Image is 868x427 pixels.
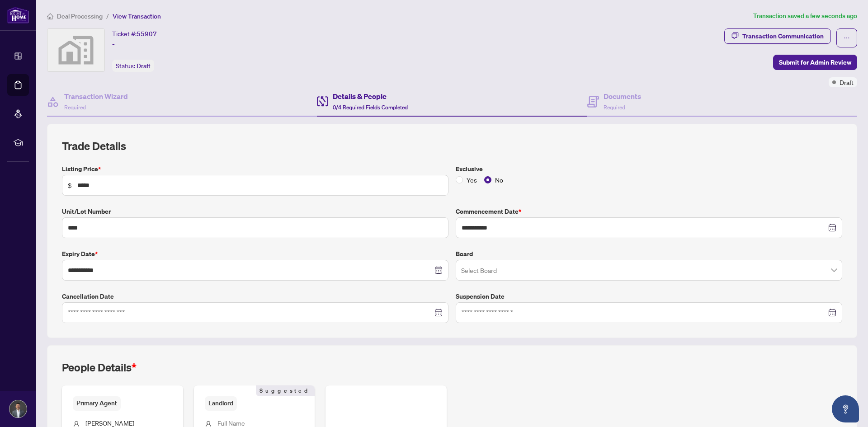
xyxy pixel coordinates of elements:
[456,164,842,174] label: Exclusive
[106,11,109,21] li: /
[604,91,641,102] h4: Documents
[62,291,448,301] label: Cancellation Date
[62,139,842,153] h2: Trade Details
[112,60,154,72] div: Status:
[742,29,824,43] div: Transaction Communication
[256,385,315,396] span: Suggested
[456,249,842,259] label: Board
[7,7,29,23] img: logo
[9,400,27,418] img: Profile Icon
[491,175,507,185] span: No
[456,291,842,301] label: Suspension Date
[62,249,448,259] label: Expiry Date
[57,12,103,20] span: Deal Processing
[68,180,72,190] span: $
[112,39,115,50] span: -
[333,104,408,111] span: 0/4 Required Fields Completed
[62,206,448,216] label: Unit/Lot Number
[333,91,408,102] h4: Details & People
[456,206,842,216] label: Commencement Date
[463,175,481,185] span: Yes
[844,35,850,41] span: ellipsis
[137,30,157,38] span: 55907
[753,11,857,21] article: Transaction saved a few seconds ago
[85,419,134,427] span: [PERSON_NAME]
[113,12,161,20] span: View Transaction
[832,395,859,422] button: Open asap
[62,164,448,174] label: Listing Price
[840,77,854,87] span: Draft
[217,419,245,427] span: Full Name
[604,104,625,111] span: Required
[47,29,104,71] img: svg%3e
[137,62,151,70] span: Draft
[62,360,137,375] h2: People Details
[724,28,831,44] button: Transaction Communication
[779,55,851,70] span: Submit for Admin Review
[47,13,53,19] span: home
[64,104,86,111] span: Required
[64,91,128,102] h4: Transaction Wizard
[773,55,857,70] button: Submit for Admin Review
[205,396,237,410] span: Landlord
[73,396,121,410] span: Primary Agent
[112,28,157,39] div: Ticket #:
